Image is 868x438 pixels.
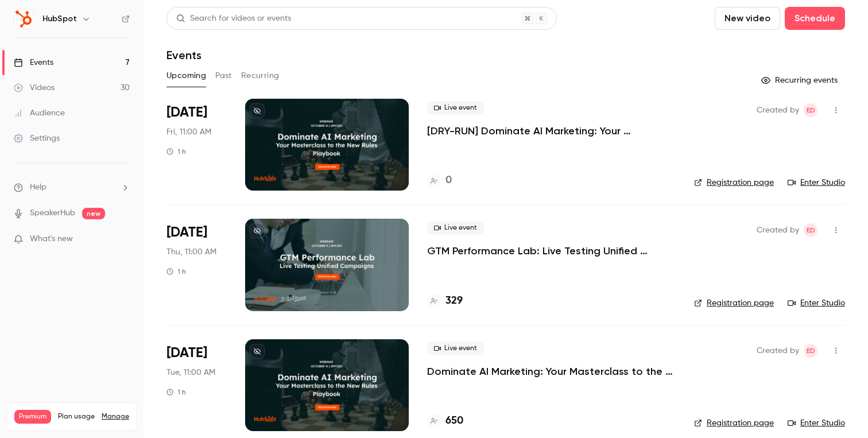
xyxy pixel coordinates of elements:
[166,367,215,378] span: Tue, 11:00 AM
[427,244,676,258] a: GTM Performance Lab: Live Testing Unified Campaigns
[14,181,130,193] li: help-dropdown-opener
[785,7,845,30] button: Schedule
[14,82,55,94] div: Videos
[82,208,105,219] span: new
[215,67,232,85] button: Past
[807,223,815,237] span: ED
[14,10,33,28] img: HubSpot
[757,344,799,358] span: Created by
[694,297,774,309] a: Registration page
[788,177,845,188] a: Enter Studio
[166,223,207,242] span: [DATE]
[166,339,227,431] div: Oct 14 Tue, 2:00 PM (America/New York)
[427,413,463,429] a: 650
[788,297,845,309] a: Enter Studio
[804,344,817,358] span: Elika Dizechi
[694,177,774,188] a: Registration page
[427,293,463,309] a: 329
[14,107,65,119] div: Audience
[30,233,73,245] span: What's new
[757,103,799,117] span: Created by
[427,173,452,188] a: 0
[715,7,780,30] button: New video
[804,223,817,237] span: Elika Dizechi
[166,103,207,122] span: [DATE]
[14,410,51,424] span: Premium
[42,13,77,25] h6: HubSpot
[116,234,130,245] iframe: Noticeable Trigger
[427,101,484,115] span: Live event
[241,67,280,85] button: Recurring
[807,344,815,358] span: ED
[14,57,53,68] div: Events
[166,246,216,258] span: Thu, 11:00 AM
[176,13,291,25] div: Search for videos or events
[445,413,463,429] h4: 650
[427,342,484,355] span: Live event
[694,417,774,429] a: Registration page
[166,344,207,362] span: [DATE]
[427,365,676,378] a: Dominate AI Marketing: Your Masterclass to the New Rules Playbook
[445,293,463,309] h4: 329
[427,124,676,138] a: [DRY-RUN] Dominate AI Marketing: Your Masterclass to the New Rules Playbook
[30,207,75,219] a: SpeakerHub
[30,181,46,193] span: Help
[807,103,815,117] span: ED
[166,99,227,191] div: Oct 3 Fri, 11:00 AM (America/Los Angeles)
[427,221,484,235] span: Live event
[166,147,186,156] div: 1 h
[166,219,227,311] div: Oct 9 Thu, 2:00 PM (America/New York)
[788,417,845,429] a: Enter Studio
[757,223,799,237] span: Created by
[14,133,60,144] div: Settings
[58,412,95,421] span: Plan usage
[166,67,206,85] button: Upcoming
[166,387,186,397] div: 1 h
[166,48,201,62] h1: Events
[166,126,211,138] span: Fri, 11:00 AM
[445,173,452,188] h4: 0
[102,412,129,421] a: Manage
[804,103,817,117] span: Elika Dizechi
[166,267,186,276] div: 1 h
[756,71,845,90] button: Recurring events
